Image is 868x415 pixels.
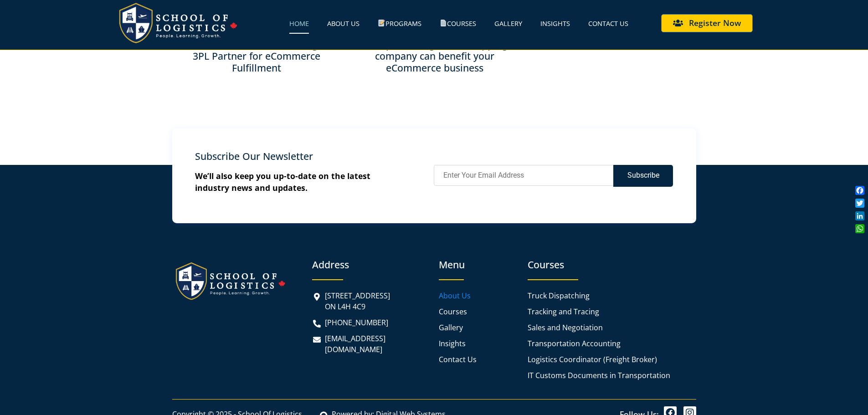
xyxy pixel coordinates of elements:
h3: Subscribe Our Newsletter [195,151,398,161]
span: Gallery [439,322,463,333]
a: LinkedIn [853,210,866,222]
a: [EMAIL_ADDRESS][DOMAIN_NAME] [312,333,416,355]
span: [EMAIL_ADDRESS][DOMAIN_NAME] [323,333,416,355]
a: [PHONE_NUMBER] [312,317,416,328]
span: Tracking and Tracing [528,306,599,317]
button: Subscribe [613,165,673,187]
a: Facebook [853,184,866,197]
a: Insights [540,13,570,34]
a: About Us [439,290,524,301]
input: Enter Your Email Address [434,165,613,186]
a: How partnering with a shipping company can benefit your eCommerce business [362,38,508,74]
span: [PHONE_NUMBER] [323,317,388,328]
a: Courses [440,13,477,34]
a: Register Now [661,14,753,32]
span: [STREET_ADDRESS] ON L4H 4C9 [323,290,390,312]
span: IT Customs Documents in Transportation [528,370,670,381]
nav: Menu [240,13,628,34]
span: Logistics Coordinator (Freight Broker) [528,354,657,365]
a: Logistics Coordinator (Freight Broker) [528,354,696,365]
span: Courses [439,306,467,317]
a: Contact Us [588,13,628,34]
span: Transportation Accounting [528,338,621,349]
span: Register Now [689,19,741,27]
a: Home [289,13,309,34]
a: The Ultimate Guide to Using a 3PL Partner for eCommerce Fulfillment [187,38,326,74]
a: Truck Dispatching [528,290,696,301]
img: 📝 [378,20,385,26]
span: Sales and Negotiation [528,322,603,333]
a: Sales and Negotiation [528,322,696,333]
h4: Courses [528,260,696,269]
span: Truck Dispatching [528,290,590,301]
a: Contact Us [439,354,524,365]
span: About Us [439,290,471,301]
a: Tracking and Tracing [528,306,696,317]
span: Insights [439,338,466,349]
h4: Menu [439,260,524,269]
a: About Us [327,13,360,34]
span: Contact Us [439,354,477,365]
a: Programs [378,13,421,34]
a: Gallery [439,322,524,333]
a: Courses [439,306,524,317]
a: Transportation Accounting [528,338,696,349]
img: 📄 [440,20,447,26]
a: Twitter [853,197,866,210]
a: Gallery [494,13,522,34]
a: WhatsApp [853,222,866,235]
h4: Address [312,260,416,269]
a: IT Customs Documents in Transportation [528,370,696,381]
p: We’ll also keep you up-to-date on the latest industry news and updates. [195,170,398,194]
a: [STREET_ADDRESS]ON L4H 4C9 [312,290,416,312]
a: Insights [439,338,524,349]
